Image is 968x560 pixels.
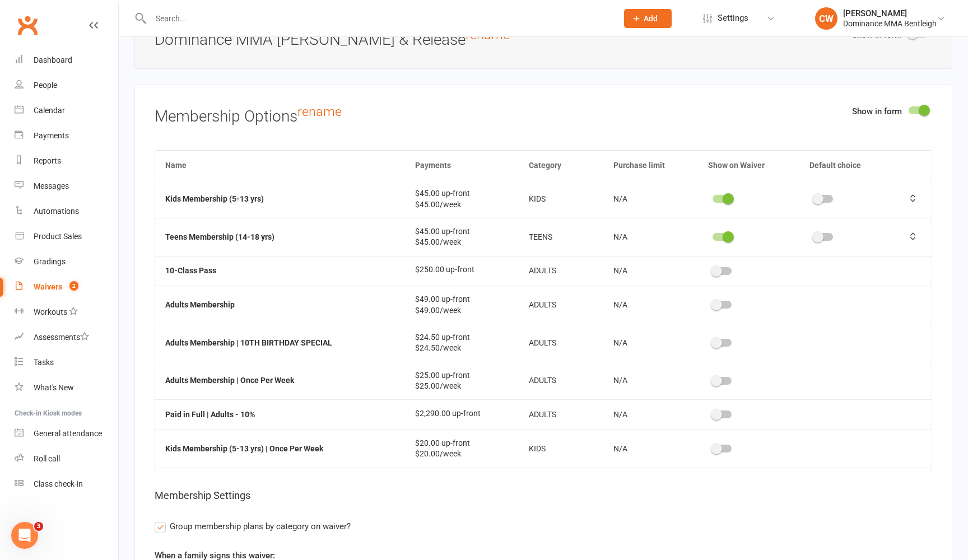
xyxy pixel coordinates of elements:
[15,375,118,400] a: What's New
[852,105,902,118] label: Show in form
[603,399,698,429] td: N/A
[34,522,43,531] span: 3
[603,151,698,180] th: Purchase limit
[415,371,509,380] div: $25.00 up-front
[165,300,235,309] strong: Adults Membership
[415,295,509,304] div: $49.00 up-front
[15,446,118,472] a: Roll call
[165,194,264,203] strong: Kids Membership (5-13 yrs)
[34,307,67,316] div: Workouts
[603,256,698,286] td: N/A
[415,344,509,352] div: $24.50/week
[843,18,937,29] div: Dominance MMA Bentleigh
[519,180,603,218] td: KIDS
[519,286,603,324] td: ADULTS
[15,325,118,350] a: Assessments
[34,333,89,342] div: Assessments
[34,131,69,140] div: Payments
[297,104,342,119] a: rename
[603,180,698,218] td: N/A
[11,522,38,549] iframe: Intercom live chat
[519,218,603,256] td: TEENS
[415,227,509,236] div: $45.00 up-front
[34,358,54,367] div: Tasks
[466,27,510,43] a: rename
[15,123,118,148] a: Payments
[34,55,72,64] div: Dashboard
[624,9,672,28] button: Add
[155,151,405,180] th: Name
[34,181,69,190] div: Messages
[519,430,603,468] td: KIDS
[34,454,60,463] div: Roll call
[415,238,509,246] div: $45.00/week
[603,430,698,468] td: N/A
[15,300,118,325] a: Workouts
[165,232,274,241] strong: Teens Membership (14-18 yrs)
[34,207,79,216] div: Automations
[34,232,82,241] div: Product Sales
[34,429,102,438] div: General attendance
[415,333,509,342] div: $24.50 up-front
[698,151,799,180] th: Show on Waiver
[15,199,118,224] a: Automations
[415,200,509,209] div: $45.00/week
[155,105,932,125] h3: Membership Options
[15,274,118,300] a: Waivers 2
[155,488,932,504] h5: Membership Settings
[34,479,83,488] div: Class check-in
[405,151,519,180] th: Payments
[519,324,603,362] td: ADULTS
[165,410,255,419] strong: Paid in Full | Adults - 10%
[34,106,65,115] div: Calendar
[603,468,698,497] td: N/A
[519,399,603,429] td: ADULTS
[519,362,603,400] td: ADULTS
[644,14,658,23] span: Add
[15,48,118,73] a: Dashboard
[15,224,118,249] a: Product Sales
[147,11,609,26] input: Search...
[15,73,118,98] a: People
[15,421,118,446] a: General attendance kiosk mode
[15,98,118,123] a: Calendar
[415,265,509,274] div: $250.00 up-front
[34,383,74,392] div: What's New
[34,156,61,165] div: Reports
[34,282,62,291] div: Waivers
[603,218,698,256] td: N/A
[603,324,698,362] td: N/A
[165,266,216,275] strong: 10-Class Pass
[15,472,118,497] a: Class kiosk mode
[165,444,323,453] strong: Kids Membership (5-13 yrs) | Once Per Week
[15,148,118,174] a: Reports
[603,362,698,400] td: N/A
[415,382,509,390] div: $25.00/week
[718,6,748,31] span: Settings
[519,468,603,497] td: KIDS
[155,28,932,49] h3: Dominance MMA [PERSON_NAME] & Release
[415,439,509,447] div: $20.00 up-front
[165,376,294,385] strong: Adults Membership | Once Per Week
[15,350,118,375] a: Tasks
[34,257,66,266] div: Gradings
[843,8,937,18] div: [PERSON_NAME]
[415,409,509,418] div: $2,290.00 up-front
[519,151,603,180] th: Category
[799,151,894,180] th: Default choice
[170,520,351,531] span: Group membership plans by category on waiver?
[415,450,509,458] div: $20.00/week
[15,174,118,199] a: Messages
[415,306,509,315] div: $49.00/week
[34,81,57,90] div: People
[13,11,41,39] a: Clubworx
[15,249,118,274] a: Gradings
[815,7,837,30] div: CW
[415,189,509,198] div: $45.00 up-front
[519,256,603,286] td: ADULTS
[69,281,78,291] span: 2
[603,286,698,324] td: N/A
[165,338,332,347] strong: Adults Membership | 10TH BIRTHDAY SPECIAL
